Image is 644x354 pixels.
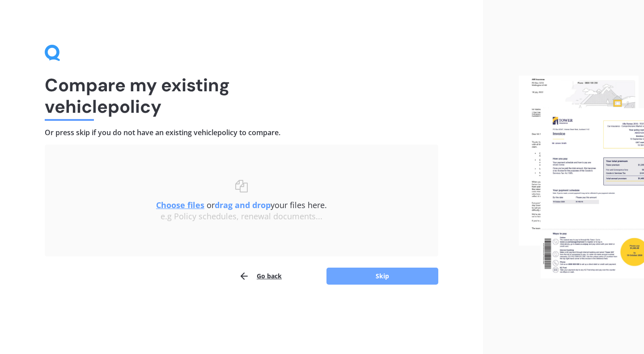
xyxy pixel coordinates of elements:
button: Skip [326,268,438,285]
u: Choose files [156,200,204,210]
span: or your files here. [156,200,327,210]
div: e.g Policy schedules, renewal documents... [63,212,420,222]
img: files.webp [519,76,644,278]
h4: Or press skip if you do not have an existing vehicle policy to compare. [45,128,438,137]
button: Go back [239,267,282,285]
h1: Compare my existing vehicle policy [45,74,438,117]
b: drag and drop [215,200,271,210]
